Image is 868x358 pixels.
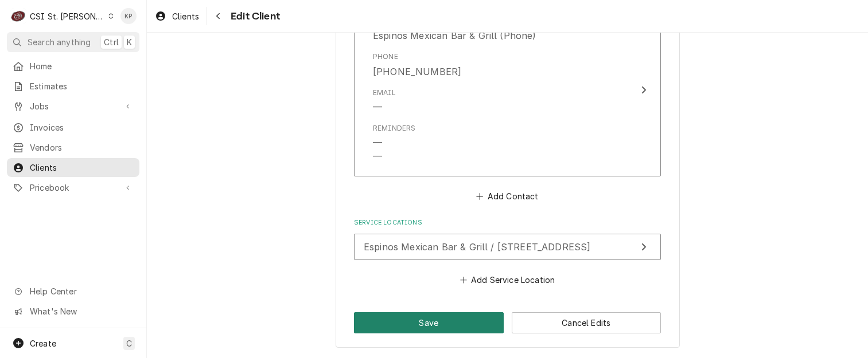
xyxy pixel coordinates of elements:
div: — [373,136,382,150]
div: Phone [373,52,398,62]
label: Service Locations [354,218,661,227]
a: Go to Help Center [7,282,139,301]
button: Add Service Location [458,272,556,288]
span: Clients [172,10,199,22]
div: CSI St. [PERSON_NAME] [30,10,104,22]
a: Vendors [7,138,139,157]
button: Cancel Edits [512,312,661,333]
div: Button Group [354,312,661,333]
a: Home [7,57,139,76]
span: Clients [30,162,134,174]
a: Invoices [7,118,139,137]
span: C [126,337,132,349]
span: Espinos Mexican Bar & Grill / [STREET_ADDRESS] [364,241,590,253]
span: Home [30,60,134,72]
div: [PHONE_NUMBER] [373,65,461,78]
div: Reminders [373,123,415,133]
div: Kym Parson's Avatar [120,8,137,24]
div: — [373,100,382,114]
div: KP [120,8,137,24]
span: Estimates [30,80,134,92]
span: Edit Client [227,9,280,24]
div: Button Group Row [354,312,661,333]
span: Search anything [28,36,91,48]
span: Vendors [30,141,134,154]
span: What's New [30,305,133,317]
button: Add Contact [474,188,540,204]
span: K [127,36,132,48]
a: Go to Jobs [7,97,139,116]
a: Clients [7,158,139,177]
div: — [373,150,382,163]
div: Espinos Mexican Bar & Grill (Phone) [373,29,536,42]
span: Create [30,339,56,348]
button: Update Service Location [354,234,661,260]
button: Update Contact [354,3,661,176]
div: C [10,8,26,24]
button: Save [354,312,504,333]
button: Navigate back [209,7,227,25]
span: Ctrl [104,36,119,48]
a: Go to Pricebook [7,178,139,197]
button: Search anythingCtrlK [7,32,139,52]
div: Email [373,88,396,114]
span: Jobs [30,100,116,112]
div: Service Locations [354,218,661,288]
a: Clients [150,7,204,26]
div: Email [373,88,396,98]
a: Estimates [7,77,139,96]
div: Reminders [373,123,415,163]
span: Pricebook [30,182,116,194]
a: Go to What's New [7,302,139,321]
div: CSI St. Louis's Avatar [10,8,26,24]
span: Help Center [30,285,133,297]
span: Invoices [30,121,134,133]
div: Phone [373,52,461,78]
